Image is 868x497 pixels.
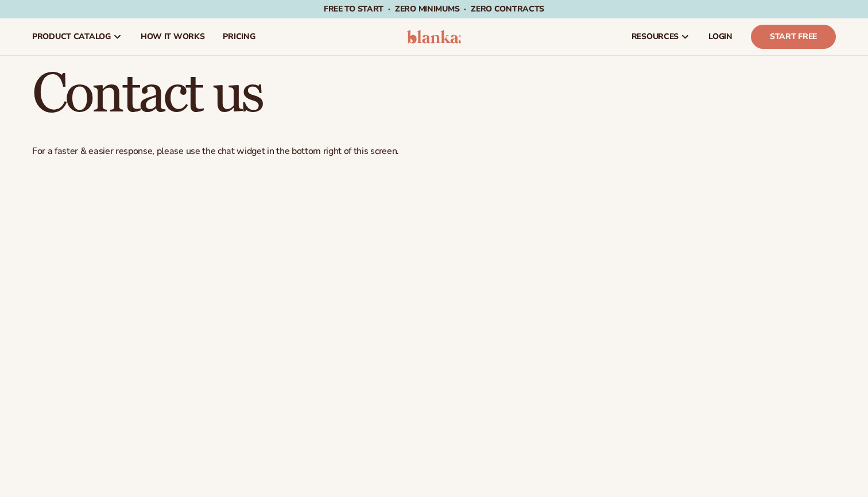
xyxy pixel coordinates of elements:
[214,18,264,55] a: pricing
[407,30,462,44] img: logo
[23,18,131,55] a: product catalog
[751,25,836,49] a: Start Free
[32,32,111,41] span: product catalog
[324,3,544,14] span: Free to start · ZERO minimums · ZERO contracts
[131,18,214,55] a: How It Works
[223,32,255,41] span: pricing
[699,18,742,55] a: LOGIN
[631,32,679,41] span: resources
[708,32,733,41] span: LOGIN
[32,67,836,122] h1: Contact us
[32,145,836,157] p: For a faster & easier response, please use the chat widget in the bottom right of this screen.
[622,18,699,55] a: resources
[32,167,836,476] iframe: Contact Us Form
[141,32,205,41] span: How It Works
